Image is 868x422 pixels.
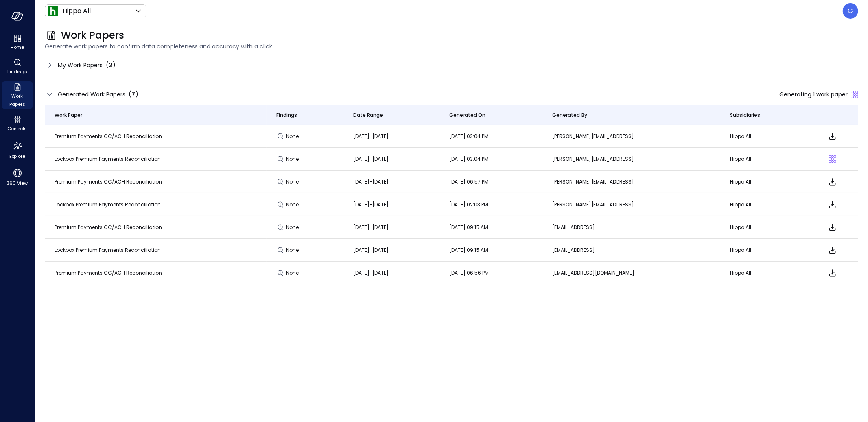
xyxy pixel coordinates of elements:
span: [DATE]-[DATE] [353,155,389,162]
span: Premium Payments CC/ACH Reconciliation [55,269,162,276]
span: [DATE] 06:56 PM [449,269,489,276]
span: Generated On [449,111,485,119]
span: Work Paper [55,111,82,119]
span: Lockbox Premium Payments Reconciliation [55,155,161,162]
p: Hippo All [730,201,797,209]
span: Premium Payments CC/ACH Reconciliation [55,178,162,185]
span: Controls [8,125,27,133]
div: ( ) [106,60,116,70]
span: Findings [276,111,297,119]
span: 7 [131,90,135,98]
p: [PERSON_NAME][EMAIL_ADDRESS] [552,132,711,140]
div: Guy [843,3,858,19]
p: Hippo All [730,132,797,140]
p: Hippo All [63,6,91,16]
span: Work Papers [5,92,30,108]
p: [EMAIL_ADDRESS] [552,223,711,232]
p: Hippo All [730,178,797,186]
span: Download [828,200,837,210]
span: None [286,246,301,254]
p: [PERSON_NAME][EMAIL_ADDRESS] [552,201,711,209]
span: [DATE]-[DATE] [353,178,389,185]
span: Generated Work Papers [58,90,125,99]
div: Generating work paper [829,155,836,163]
span: [DATE]-[DATE] [353,224,389,231]
span: Lockbox Premium Payments Reconciliation [55,201,161,208]
span: Explore [9,152,25,160]
span: [DATE]-[DATE] [353,133,389,140]
span: None [286,155,301,163]
p: [EMAIL_ADDRESS] [552,246,711,254]
span: None [286,178,301,186]
span: [DATE] 09:15 AM [449,247,488,254]
img: Icon [48,6,58,16]
div: Work Papers [2,81,33,109]
span: Generate work papers to confirm data completeness and accuracy with a click [45,42,858,51]
div: ( ) [129,90,138,99]
span: Generated By [552,111,587,119]
span: Subsidiaries [730,111,760,119]
span: Findings [7,68,27,76]
span: 360 View [7,179,28,187]
div: Sliding puzzle loader [851,91,858,98]
p: [PERSON_NAME][EMAIL_ADDRESS] [552,155,711,163]
p: Hippo All [730,223,797,232]
span: My Work Papers [58,61,103,70]
span: Lockbox Premium Payments Reconciliation [55,247,161,254]
span: [DATE] 09:15 AM [449,224,488,231]
p: Hippo All [730,155,797,163]
div: Explore [2,138,33,161]
p: [EMAIL_ADDRESS][DOMAIN_NAME] [552,269,711,277]
span: Download [828,131,837,141]
span: [DATE]-[DATE] [353,247,389,254]
span: [DATE]-[DATE] [353,269,389,276]
p: Hippo All [730,269,797,277]
span: [DATE] 03:04 PM [449,133,488,140]
span: None [286,132,301,140]
span: None [286,269,301,277]
span: None [286,201,301,209]
div: Sliding puzzle loader [829,155,836,163]
span: None [286,223,301,232]
span: [DATE]-[DATE] [353,201,389,208]
span: Date Range [353,111,383,119]
span: Generating 1 work paper [779,90,848,99]
div: 360 View [2,166,33,188]
span: [DATE] 02:03 PM [449,201,488,208]
span: 2 [109,61,112,69]
span: Download [828,268,837,278]
p: G [848,6,853,16]
span: Work Papers [61,29,124,42]
span: Premium Payments CC/ACH Reconciliation [55,133,162,140]
p: [PERSON_NAME][EMAIL_ADDRESS] [552,178,711,186]
span: Home [11,43,24,51]
div: Controls [2,114,33,133]
span: Premium Payments CC/ACH Reconciliation [55,224,162,231]
div: Findings [2,57,33,77]
span: Download [828,177,837,187]
span: Download [828,245,837,255]
span: Download [828,223,837,232]
div: Home [2,33,33,52]
p: Hippo All [730,246,797,254]
span: [DATE] 06:57 PM [449,178,488,185]
span: [DATE] 03:04 PM [449,155,488,162]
